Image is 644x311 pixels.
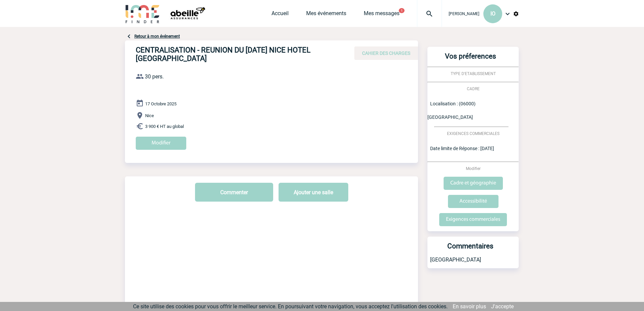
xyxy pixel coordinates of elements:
h3: Vos préferences [430,52,511,67]
a: En savoir plus [453,303,486,310]
input: Exigences commerciales [439,213,507,226]
span: TYPE D'ETABLISSEMENT [451,71,496,76]
span: Modifier [466,166,481,171]
a: Retour à mon événement [134,34,180,39]
span: 3 900 € HT au global [145,124,184,129]
span: CADRE [467,87,480,91]
span: EXIGENCES COMMERCIALES [447,131,500,136]
span: CAHIER DES CHARGES [362,50,410,56]
a: Accueil [271,10,289,20]
span: Date limite de Réponse : [DATE] [430,146,494,151]
h4: CENTRALISATION - REUNION DU [DATE] NICE HOTEL [GEOGRAPHIC_DATA] [136,46,338,63]
button: Ajouter une salle [279,183,348,202]
span: Ce site utilise des cookies pour vous offrir le meilleur service. En poursuivant votre navigation... [133,303,448,310]
input: Accessibilité [448,195,498,208]
h3: Commentaires [430,242,511,256]
a: J'accepte [491,303,514,310]
span: Localisation : (06000) [GEOGRAPHIC_DATA] [427,101,476,120]
p: [GEOGRAPHIC_DATA] [427,256,519,268]
span: IO [490,10,495,17]
img: IME-Finder [125,4,160,23]
input: Modifier [136,137,186,150]
button: 1 [399,8,405,13]
input: Cadre et géographie [444,177,503,190]
button: Commenter [195,183,273,202]
span: 30 pers. [145,73,164,80]
span: 17 Octobre 2025 [145,101,176,106]
a: Mes événements [306,10,346,20]
span: Nice [145,113,154,118]
a: Mes messages [364,10,399,20]
span: [PERSON_NAME] [449,11,479,16]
